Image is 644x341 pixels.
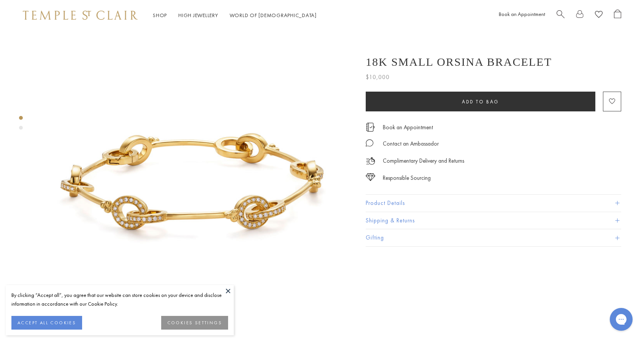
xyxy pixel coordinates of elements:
a: Search [557,10,565,21]
a: Book an Appointment [499,11,545,17]
button: ACCEPT ALL COOKIES [11,316,82,330]
img: icon_sourcing.svg [366,173,375,181]
button: Gifting [366,229,621,246]
a: Open Shopping Bag [614,10,621,21]
div: Responsible Sourcing [383,173,431,183]
button: Add to bag [366,92,595,111]
img: icon_appointment.svg [366,123,375,132]
a: View Wishlist [595,10,603,21]
span: Add to bag [462,98,499,105]
p: Complimentary Delivery and Returns [383,156,464,166]
button: Shipping & Returns [366,212,621,229]
div: By clicking “Accept all”, you agree that our website can store cookies on your device and disclos... [11,291,228,308]
img: Temple St. Clair [23,11,138,20]
div: Product gallery navigation [19,114,23,136]
nav: Main navigation [153,11,317,20]
iframe: Gorgias live chat messenger [606,305,636,333]
a: ShopShop [153,12,167,19]
button: COOKIES SETTINGS [161,316,228,330]
img: icon_delivery.svg [366,156,375,166]
button: Product Details [366,195,621,212]
h1: 18K Small Orsina Bracelet [366,56,552,68]
a: Book an Appointment [383,123,433,132]
img: MessageIcon-01_2.svg [366,139,373,147]
a: High JewelleryHigh Jewellery [178,12,218,19]
span: $10,000 [366,72,390,82]
a: World of [DEMOGRAPHIC_DATA]World of [DEMOGRAPHIC_DATA] [230,12,317,19]
div: Contact an Ambassador [383,139,439,149]
img: 18K Small Orsina Bracelet [38,30,347,340]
